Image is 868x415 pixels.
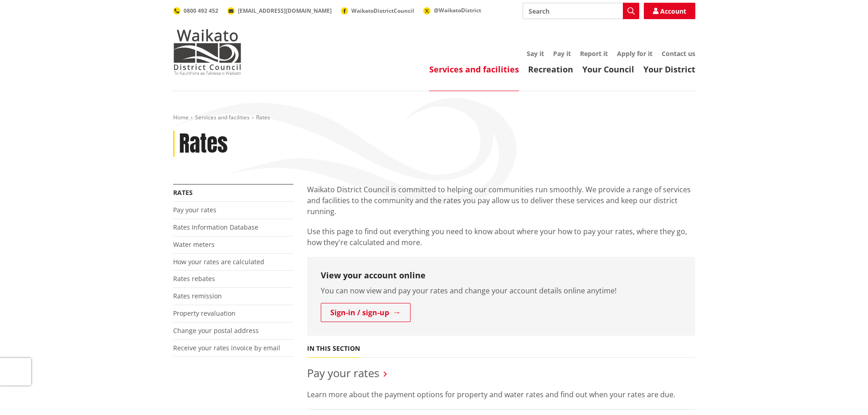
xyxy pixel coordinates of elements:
[528,64,573,75] a: Recreation
[321,271,682,281] h3: View your account online
[227,7,332,15] a: [EMAIL_ADDRESS][DOMAIN_NAME]
[617,49,652,58] a: Apply for it
[307,226,695,248] p: Use this page to find out everything you need to know about where your how to pay your rates, whe...
[173,205,216,214] a: Pay your rates
[307,365,379,380] a: Pay your rates
[351,7,414,15] span: WaikatoDistrictCouncil
[341,7,414,15] a: WaikatoDistrictCouncil
[307,389,695,400] p: Learn more about the payment options for property and water rates and find out when your rates ar...
[321,285,682,296] p: You can now view and pay your rates and change your account details online anytime!
[173,274,215,283] a: Rates rebates
[826,377,859,410] iframe: Messenger Launcher
[195,113,250,121] a: Services and facilities
[173,7,218,15] a: 0800 492 452
[307,345,360,353] h5: In this section
[173,29,241,75] img: Waikato District Council - Te Kaunihera aa Takiwaa o Waikato
[173,113,189,121] a: Home
[643,64,695,75] a: Your District
[173,114,695,122] nav: breadcrumb
[582,64,634,75] a: Your Council
[429,64,519,75] a: Services and facilities
[307,184,695,217] p: Waikato District Council is committed to helping our communities run smoothly. We provide a range...
[173,240,215,249] a: Water meters
[179,131,228,157] h1: Rates
[523,3,639,19] input: Search input
[644,3,695,19] a: Account
[321,303,411,322] a: Sign-in / sign-up
[173,326,259,335] a: Change your postal address
[434,6,481,14] span: @WaikatoDistrict
[173,257,264,266] a: How your rates are calculated
[173,223,258,231] a: Rates Information Database
[527,49,544,58] a: Say it
[580,49,608,58] a: Report it
[184,7,218,15] span: 0800 492 452
[173,292,222,300] a: Rates remission
[662,49,695,58] a: Contact us
[256,113,270,121] span: Rates
[423,6,481,14] a: @WaikatoDistrict
[238,7,332,15] span: [EMAIL_ADDRESS][DOMAIN_NAME]
[173,343,280,352] a: Receive your rates invoice by email
[553,49,571,58] a: Pay it
[173,309,236,318] a: Property revaluation
[173,188,193,197] a: Rates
